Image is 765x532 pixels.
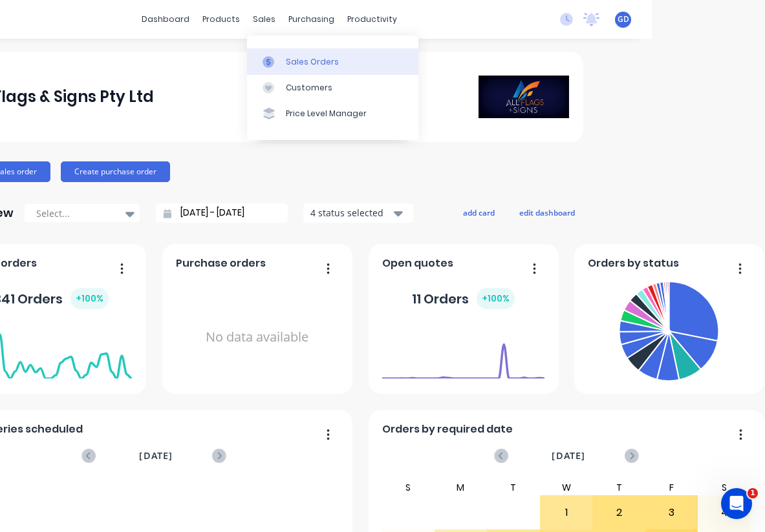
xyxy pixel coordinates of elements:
div: sales [246,10,282,29]
div: M [435,480,488,495]
span: Orders by status [588,256,679,271]
div: 3 [646,496,698,529]
div: Customers [286,82,332,94]
div: S [382,480,435,495]
div: + 100 % [477,288,515,309]
div: T [487,480,540,495]
a: Price Level Manager [247,101,418,127]
div: purchasing [282,10,341,29]
button: 4 status selected [303,203,413,223]
span: GD [618,14,629,25]
div: 4 status selected [310,206,392,220]
img: All Flags & Signs Pty Ltd [479,76,569,118]
div: Sales Orders [286,56,339,68]
iframe: Intercom live chat [721,488,752,519]
div: 1 [541,496,592,529]
div: No data available [176,276,338,398]
a: dashboard [135,10,196,29]
div: W [540,480,593,495]
span: Open quotes [382,256,453,271]
span: [DATE] [139,449,173,463]
a: Customers [247,75,418,101]
div: 4 [698,496,750,529]
div: + 100 % [70,288,109,309]
div: S [698,480,751,495]
span: 1 [748,488,758,498]
span: [DATE] [552,449,585,463]
button: Create purchase order [61,161,170,182]
button: edit dashboard [511,204,583,221]
div: T [592,480,645,495]
div: Price Level Manager [286,108,367,119]
button: add card [455,204,503,221]
a: Sales Orders [247,48,418,74]
span: Purchase orders [176,256,266,271]
div: products [196,10,246,29]
div: 2 [593,496,645,529]
div: 11 Orders [412,288,515,309]
div: F [645,480,698,495]
div: productivity [341,10,404,29]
